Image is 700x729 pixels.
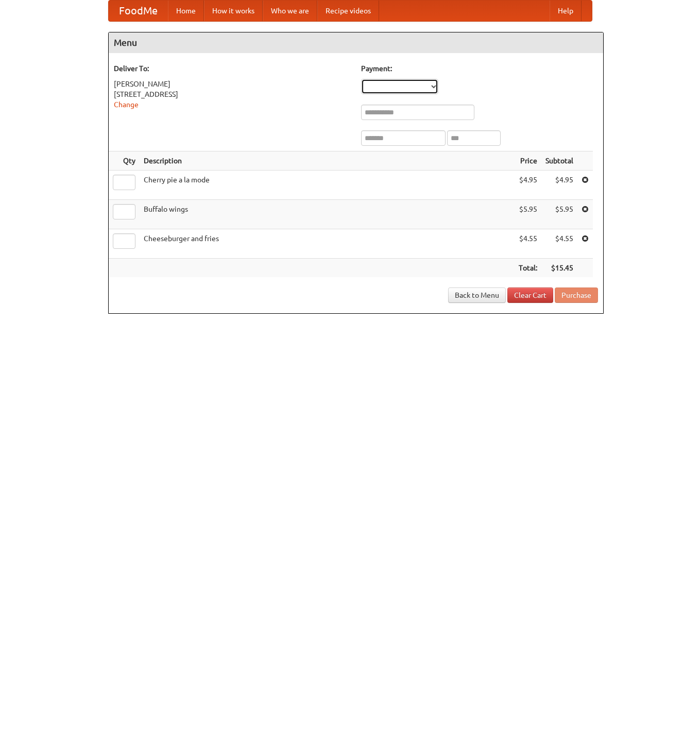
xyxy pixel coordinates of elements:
[448,287,506,303] a: Back to Menu
[140,171,515,200] td: Cherry pie a la mode
[541,171,577,200] td: $4.95
[515,229,541,259] td: $4.55
[168,1,204,21] a: Home
[114,89,351,99] div: [STREET_ADDRESS]
[541,229,577,259] td: $4.55
[541,259,577,278] th: $15.45
[555,287,598,303] button: Purchase
[140,229,515,259] td: Cheeseburger and fries
[140,151,515,171] th: Description
[109,1,168,21] a: FoodMe
[317,1,379,21] a: Recipe videos
[515,259,541,278] th: Total:
[541,200,577,229] td: $5.95
[361,63,598,74] h5: Payment:
[263,1,317,21] a: Who we are
[507,287,553,303] a: Clear Cart
[515,171,541,200] td: $4.95
[550,1,582,21] a: Help
[140,200,515,229] td: Buffalo wings
[114,79,351,89] div: [PERSON_NAME]
[109,151,140,171] th: Qty
[515,151,541,171] th: Price
[204,1,263,21] a: How it works
[515,200,541,229] td: $5.95
[109,32,603,53] h4: Menu
[541,151,577,171] th: Subtotal
[114,63,351,74] h5: Deliver To:
[114,100,139,109] a: Change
